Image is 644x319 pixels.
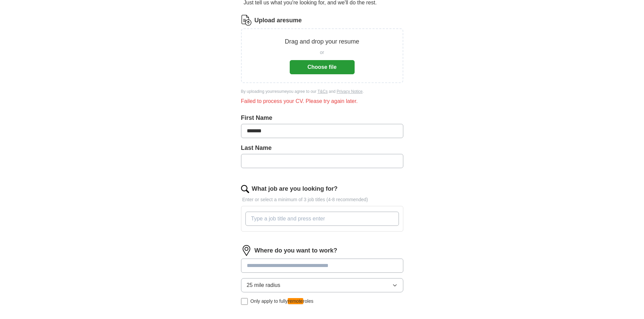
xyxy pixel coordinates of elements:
button: Choose file [290,60,355,74]
label: First Name [241,113,403,123]
div: By uploading your resume you agree to our and . [241,88,403,95]
input: Type a job title and press enter [245,212,399,226]
label: Upload a resume [255,16,302,25]
img: CV Icon [241,15,252,26]
em: remote [288,298,303,304]
p: Enter or select a minimum of 3 job titles (4-8 recommended) [241,196,403,203]
a: Privacy Notice [337,89,363,94]
img: location.png [241,245,252,256]
span: or [320,49,324,56]
span: Only apply to fully roles [251,298,313,305]
label: What job are you looking for? [252,184,338,193]
label: Where do you want to work? [255,246,337,255]
span: 25 mile radius [247,281,281,289]
img: search.png [241,185,249,193]
button: 25 mile radius [241,278,403,292]
p: Drag and drop your resume [285,37,359,46]
div: Failed to process your CV. Please try again later. [241,97,403,105]
input: Only apply to fullyremoteroles [241,298,248,305]
label: Last Name [241,143,403,153]
a: T&Cs [317,89,328,94]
